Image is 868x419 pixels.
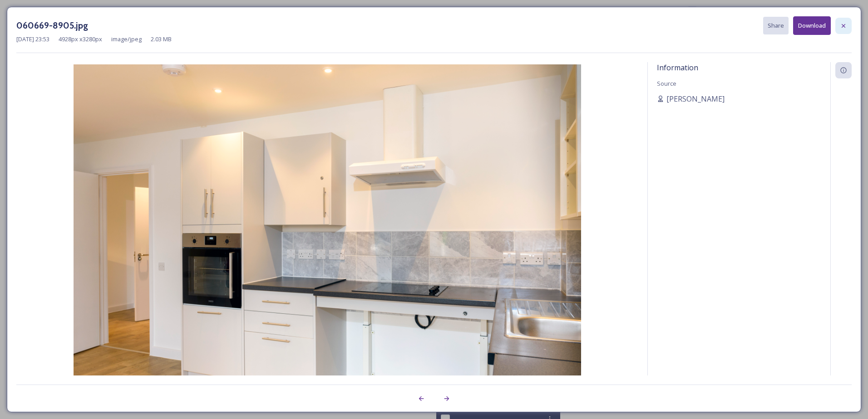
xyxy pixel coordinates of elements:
[16,19,88,32] h3: 060669-8905.jpg
[763,17,789,34] button: Share
[16,35,49,44] span: [DATE] 23:53
[59,35,102,44] span: 4928 px x 3280 px
[111,35,142,44] span: image/jpeg
[666,93,725,104] span: [PERSON_NAME]
[793,16,831,35] button: Download
[151,35,172,44] span: 2.03 MB
[657,63,698,73] span: Information
[16,64,638,402] img: 060669-8905.jpg
[657,79,676,88] span: Source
